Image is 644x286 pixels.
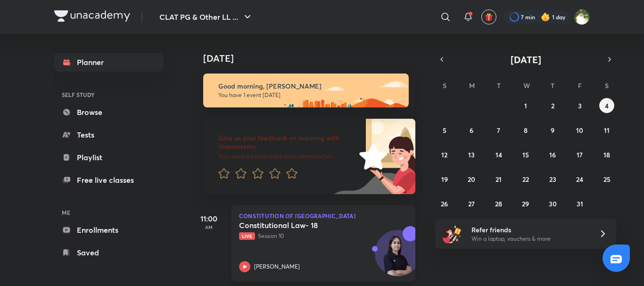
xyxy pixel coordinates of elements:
[437,172,452,187] button: October 19, 2025
[464,172,479,187] button: October 20, 2025
[545,172,560,187] button: October 23, 2025
[464,123,479,138] button: October 6, 2025
[599,147,614,162] button: October 18, 2025
[495,150,502,159] abbr: October 14, 2025
[54,204,164,221] h6: ME
[471,235,587,243] p: Win a laptop, vouchers & more
[545,98,560,113] button: October 2, 2025
[54,10,130,22] img: Company Logo
[605,101,609,110] abbr: October 4, 2025
[54,87,164,103] h6: SELF STUDY
[518,172,533,187] button: October 22, 2025
[470,126,473,135] abbr: October 6, 2025
[545,196,560,211] button: October 30, 2025
[218,91,400,99] p: You have 1 event [DATE]
[54,243,164,262] a: Saved
[524,126,528,135] abbr: October 8, 2025
[491,147,506,162] button: October 14, 2025
[218,153,356,160] p: Your word will help make Unacademy better
[239,232,387,240] p: Session 10
[464,147,479,162] button: October 13, 2025
[576,126,583,135] abbr: October 10, 2025
[599,123,614,138] button: October 11, 2025
[327,119,415,194] img: feedback_image
[54,53,164,72] a: Planner
[549,199,557,208] abbr: October 30, 2025
[468,150,475,159] abbr: October 13, 2025
[572,172,587,187] button: October 24, 2025
[437,196,452,211] button: October 26, 2025
[522,199,529,208] abbr: October 29, 2025
[541,12,550,22] img: streak
[54,10,130,24] a: Company Logo
[437,123,452,138] button: October 5, 2025
[54,148,164,167] a: Playlist
[441,150,447,159] abbr: October 12, 2025
[518,147,533,162] button: October 15, 2025
[218,82,400,90] h6: Good morning, [PERSON_NAME]
[468,199,475,208] abbr: October 27, 2025
[497,81,501,90] abbr: Tuesday
[443,81,446,90] abbr: Sunday
[441,175,448,184] abbr: October 19, 2025
[441,199,448,208] abbr: October 26, 2025
[375,235,421,280] img: Avatar
[497,126,500,135] abbr: October 7, 2025
[518,196,533,211] button: October 29, 2025
[523,81,530,90] abbr: Wednesday
[524,101,527,110] abbr: October 1, 2025
[578,81,582,90] abbr: Friday
[254,262,300,271] p: [PERSON_NAME]
[603,150,610,159] abbr: October 18, 2025
[576,175,583,184] abbr: October 24, 2025
[448,53,603,66] button: [DATE]
[511,53,541,66] span: [DATE]
[605,81,609,90] abbr: Saturday
[572,98,587,113] button: October 3, 2025
[54,221,164,239] a: Enrollments
[471,225,587,235] h6: Refer friends
[551,126,554,135] abbr: October 9, 2025
[522,175,529,184] abbr: October 22, 2025
[154,8,259,26] button: CLAT PG & Other LL ...
[574,9,590,25] img: Harshal Jadhao
[468,175,475,184] abbr: October 20, 2025
[203,53,425,64] h4: [DATE]
[469,81,475,90] abbr: Monday
[239,213,408,219] p: Constitution of [GEOGRAPHIC_DATA]
[491,123,506,138] button: October 7, 2025
[599,98,614,113] button: October 4, 2025
[549,175,556,184] abbr: October 23, 2025
[443,126,446,135] abbr: October 5, 2025
[190,213,228,224] h5: 11:00
[218,134,356,151] h6: Give us your feedback on learning with Unacademy
[572,123,587,138] button: October 10, 2025
[522,150,529,159] abbr: October 15, 2025
[491,172,506,187] button: October 21, 2025
[437,147,452,162] button: October 12, 2025
[549,150,556,159] abbr: October 16, 2025
[551,101,554,110] abbr: October 2, 2025
[443,224,462,243] img: referral
[578,101,582,110] abbr: October 3, 2025
[518,123,533,138] button: October 8, 2025
[190,224,228,230] p: AM
[491,196,506,211] button: October 28, 2025
[464,196,479,211] button: October 27, 2025
[545,147,560,162] button: October 16, 2025
[599,172,614,187] button: October 25, 2025
[495,199,502,208] abbr: October 28, 2025
[551,81,554,90] abbr: Thursday
[495,175,502,184] abbr: October 21, 2025
[572,147,587,162] button: October 17, 2025
[485,13,493,21] img: avatar
[577,150,583,159] abbr: October 17, 2025
[54,103,164,122] a: Browse
[545,123,560,138] button: October 9, 2025
[239,232,255,240] span: Live
[481,9,496,25] button: avatar
[239,221,356,230] h5: Constitutional Law- 18
[603,175,611,184] abbr: October 25, 2025
[54,125,164,144] a: Tests
[604,126,610,135] abbr: October 11, 2025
